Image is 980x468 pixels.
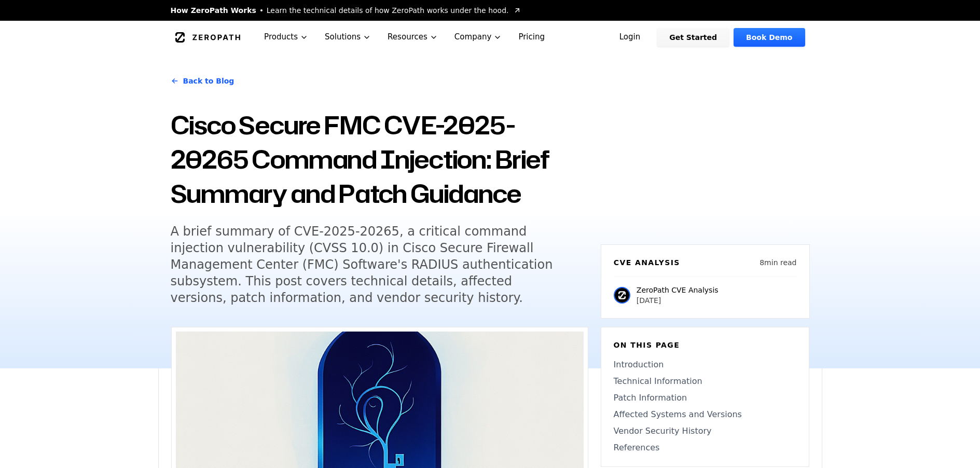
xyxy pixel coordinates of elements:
a: Patch Information [614,392,796,404]
button: Company [446,21,510,53]
h5: A brief summary of CVE-2025-20265, a critical command injection vulnerability (CVSS 10.0) in Cisc... [171,223,569,306]
img: ZeroPath CVE Analysis [614,287,630,304]
p: 8 min read [760,257,796,268]
span: How ZeroPath Works [171,5,256,16]
button: Products [256,21,316,53]
span: Learn the technical details of how ZeroPath works under the hood. [267,5,509,16]
a: Get Started [657,28,729,47]
button: Solutions [316,21,379,53]
a: Back to Blog [171,66,234,95]
a: References [614,442,796,454]
h6: CVE Analysis [614,257,680,268]
h6: On this page [614,340,796,350]
p: [DATE] [637,295,719,306]
a: Vendor Security History [614,425,796,437]
a: Introduction [614,359,796,371]
a: Affected Systems and Versions [614,408,796,421]
p: ZeroPath CVE Analysis [637,285,719,295]
a: Book Demo [734,28,805,47]
a: Login [607,28,653,47]
nav: Global [158,21,822,53]
h1: Cisco Secure FMC CVE-2025-20265 Command Injection: Brief Summary and Patch Guidance [171,108,588,211]
a: How ZeroPath WorksLearn the technical details of how ZeroPath works under the hood. [171,5,521,16]
button: Resources [379,21,446,53]
a: Pricing [510,21,553,53]
a: Technical Information [614,375,796,388]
